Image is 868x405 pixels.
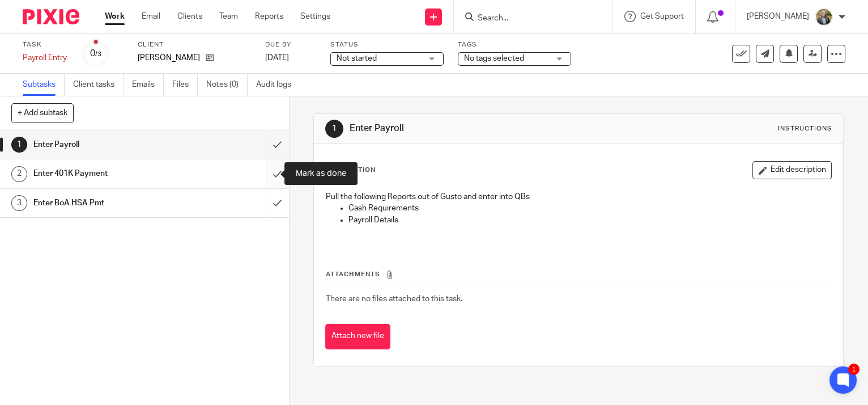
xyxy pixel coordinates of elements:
[73,74,124,96] a: Client tasks
[326,295,462,303] span: There are no files attached to this task.
[348,214,831,226] p: Payroll Details
[23,52,68,64] div: Payroll Entry
[325,324,390,349] button: Attach new file
[464,54,524,62] span: No tags selected
[815,8,833,26] img: image.jpg
[640,12,684,20] span: Get Support
[325,166,376,175] p: Description
[95,51,101,57] small: /3
[105,11,125,22] a: Work
[265,40,316,49] label: Due by
[11,103,74,123] button: + Add subtask
[219,11,238,22] a: Team
[206,74,248,96] a: Notes (0)
[11,137,27,153] div: 1
[300,11,330,22] a: Settings
[33,195,181,212] h1: Enter BoA HSA Pmt
[11,166,27,182] div: 2
[777,124,832,133] div: Instructions
[747,11,809,22] p: [PERSON_NAME]
[848,364,860,375] div: 1
[752,161,832,179] button: Edit description
[33,136,181,153] h1: Enter Payroll
[265,54,289,62] span: [DATE]
[33,165,181,182] h1: Enter 401K Payment
[476,14,578,24] input: Search
[23,40,68,49] label: Task
[138,52,200,64] p: [PERSON_NAME]
[256,74,300,96] a: Audit logs
[138,40,251,49] label: Client
[90,47,101,60] div: 0
[11,195,27,211] div: 3
[326,271,380,277] span: Attachments
[337,54,377,62] span: Not started
[350,123,603,134] h1: Enter Payroll
[177,11,202,22] a: Clients
[458,40,571,49] label: Tags
[132,74,164,96] a: Emails
[172,74,198,96] a: Files
[255,11,283,22] a: Reports
[142,11,160,22] a: Email
[23,9,79,24] img: Pixie
[330,40,444,49] label: Status
[325,120,343,138] div: 1
[326,191,831,202] p: Pull the following Reports out of Gusto and enter into QBs
[23,74,65,96] a: Subtasks
[348,202,831,214] p: Cash Requirements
